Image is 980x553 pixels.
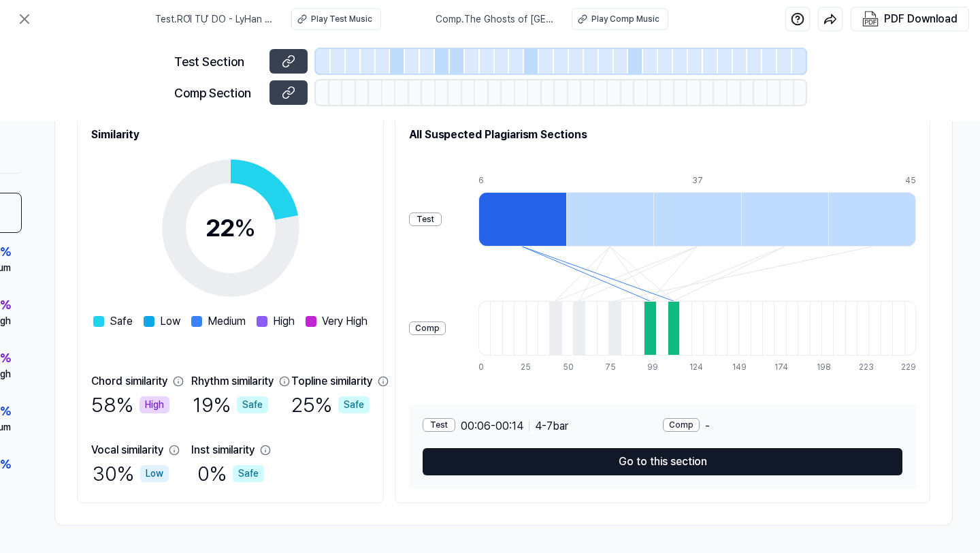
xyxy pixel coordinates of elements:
span: Safe [110,313,133,330]
span: 4 - 7 bar [535,418,568,434]
span: % [234,213,256,242]
div: 19 % [193,390,268,420]
div: Safe [233,465,264,482]
div: 75 [605,361,617,373]
div: 45 [905,174,916,187]
div: 22 [206,210,256,247]
div: Test [409,212,442,226]
div: 99 [647,361,659,373]
div: 50 [563,361,574,373]
button: Play Test Music [291,8,381,30]
div: Play Test Music [311,13,372,25]
div: Inst similarity [191,442,255,458]
button: Go to this section [423,448,902,475]
div: High [140,396,169,413]
div: PDF Download [884,10,958,28]
div: Vocal similarity [91,442,163,458]
span: 00:06 - 00:14 [461,418,523,434]
div: Test [423,418,455,432]
div: 25 [521,361,532,373]
div: Test Section [174,52,261,71]
div: 0 % [197,458,264,489]
div: Safe [237,396,268,413]
div: 58 % [91,390,169,420]
span: Test . RƠI TỰ DO - LyHan như thiên thần đưa khán giả lạc [155,12,275,27]
div: 229 [901,361,916,373]
span: Low [160,313,180,330]
span: High [273,313,295,330]
div: Safe [338,396,370,413]
div: Rhythm similarity [191,373,274,390]
div: Chord similarity [91,373,167,390]
div: 37 [692,174,780,187]
div: 174 [774,361,786,373]
img: share [823,12,837,26]
div: Comp [663,418,700,432]
div: - [663,418,903,434]
div: 30 % [93,458,169,489]
div: Play Comp Music [591,13,659,25]
h2: Similarity [91,127,370,143]
div: 124 [689,361,701,373]
div: 149 [732,361,744,373]
button: PDF Download [860,7,960,31]
button: Play Comp Music [572,8,668,30]
img: help [791,12,804,26]
div: 6 [478,174,566,187]
div: 25 % [291,390,370,420]
span: Medium [208,313,246,330]
div: 0 [478,361,490,373]
span: Comp . The Ghosts of [GEOGRAPHIC_DATA] [436,12,555,27]
div: Low [140,465,169,482]
div: 198 [817,361,828,373]
h2: All Suspected Plagiarism Sections [409,127,916,143]
div: Comp [409,321,446,335]
div: Comp Section [174,84,261,102]
span: Very High [322,313,367,330]
div: 223 [859,361,870,373]
img: PDF Download [862,11,879,27]
div: Topline similarity [291,373,372,390]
